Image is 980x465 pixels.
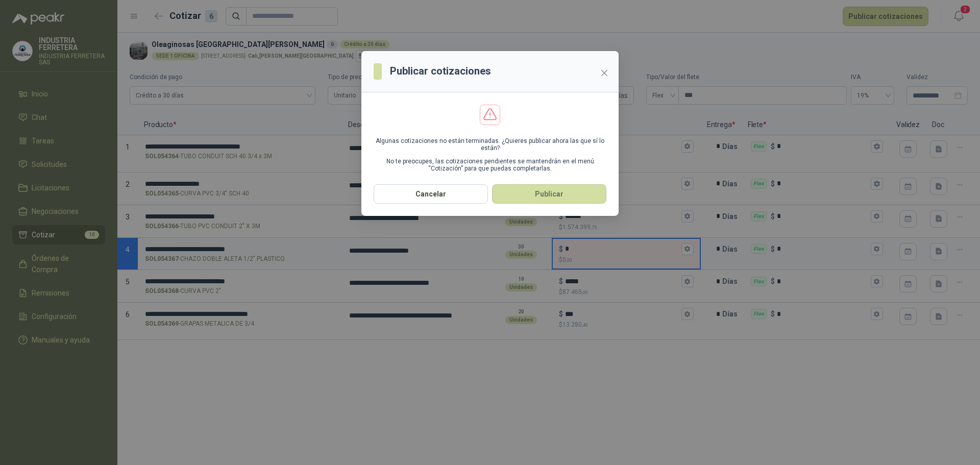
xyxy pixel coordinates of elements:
h3: Publicar cotizaciones [390,63,491,79]
button: Cancelar [374,184,488,204]
p: Algunas cotizaciones no están terminadas. ¿Quieres publicar ahora las que sí lo están? [374,137,606,152]
button: Close [596,65,612,81]
button: Publicar [492,184,606,204]
p: No te preocupes, las cotizaciones pendientes se mantendrán en el menú “Cotización” para que pueda... [374,158,606,172]
span: close [600,69,608,77]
